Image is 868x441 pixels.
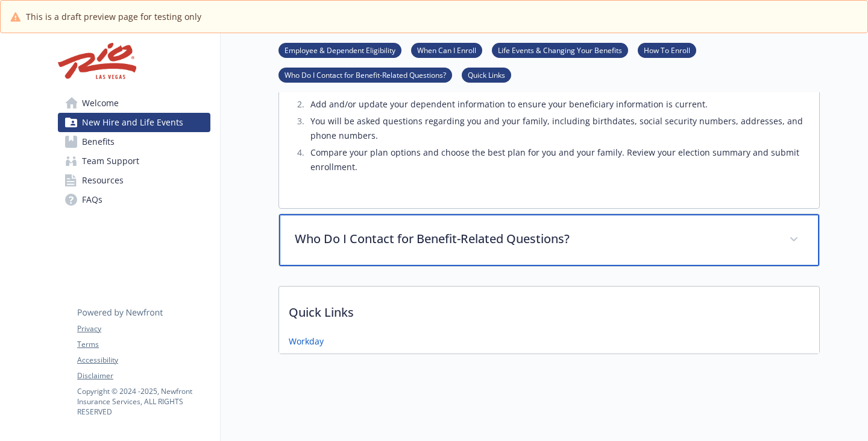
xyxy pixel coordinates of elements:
[82,171,124,190] span: Resources
[307,97,805,112] li: Add and/or update your dependent information to ensure your beneficiary information is current.
[278,44,401,56] a: Employee & Dependent Eligibility
[307,145,805,174] li: Compare your plan options and choose the best plan for you and your family. Review your election ...
[77,323,210,334] a: Privacy
[82,94,119,113] span: Welcome
[82,132,115,151] span: Benefits
[77,355,210,366] a: Accessibility
[278,69,452,80] a: Who Do I Contact for Benefit-Related Questions?
[279,214,819,266] div: Who Do I Contact for Benefit-Related Questions?
[77,339,210,350] a: Terms
[411,44,482,56] a: When Can I Enroll
[58,132,210,151] a: Benefits
[82,190,102,209] span: FAQs
[77,370,210,381] a: Disclaimer
[295,230,775,248] p: Who Do I Contact for Benefit-Related Questions?
[307,114,805,143] li: You will be asked questions regarding you and your family, including birthdates, social security ...
[462,69,511,80] a: Quick Links
[26,10,201,23] span: This is a draft preview page for testing only
[289,335,324,347] a: Workday
[279,68,819,208] div: How To Enroll
[58,113,210,132] a: New Hire and Life Events
[82,113,183,132] span: New Hire and Life Events
[77,386,210,417] p: Copyright © 2024 - 2025 , Newfront Insurance Services, ALL RIGHTS RESERVED
[58,171,210,190] a: Resources
[279,287,819,331] p: Quick Links
[58,190,210,209] a: FAQs
[638,44,696,56] a: How To Enroll
[82,151,139,171] span: Team Support
[58,151,210,171] a: Team Support
[492,44,628,56] a: Life Events & Changing Your Benefits
[58,94,210,113] a: Welcome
